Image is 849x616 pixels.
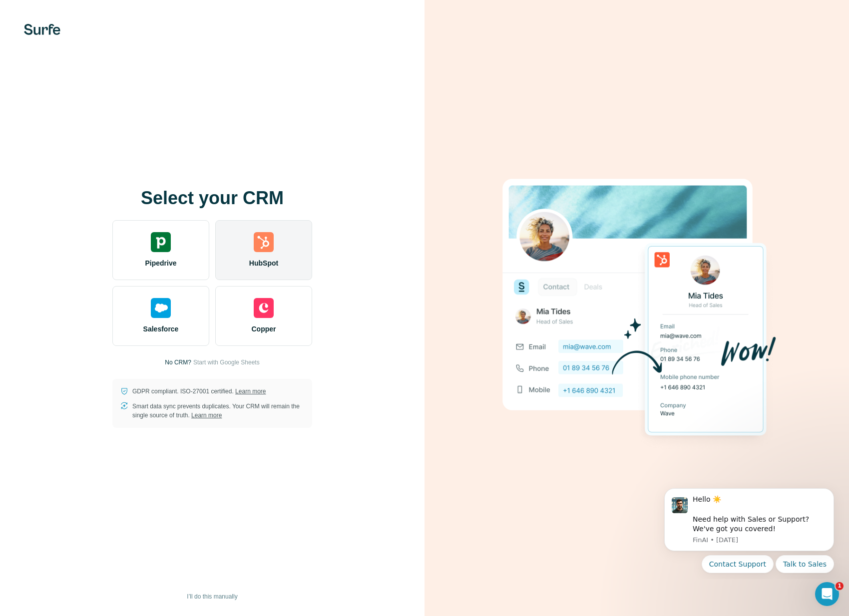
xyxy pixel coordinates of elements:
[235,388,266,395] a: Learn more
[252,324,276,334] span: Copper
[649,479,849,579] iframe: Intercom notifications message
[112,188,312,208] h1: Select your CRM
[180,589,244,604] button: I’ll do this manually
[497,163,777,453] img: HUBSPOT image
[151,298,171,318] img: salesforce's logo
[24,24,60,35] img: Surfe's logo
[836,582,844,590] span: 1
[165,358,191,367] p: No CRM?
[254,232,274,252] img: hubspot's logo
[191,412,222,419] a: Learn more
[132,402,304,420] p: Smart data sync prevents duplicates. Your CRM will remain the single source of truth.
[187,592,237,601] span: I’ll do this manually
[151,232,171,252] img: pipedrive's logo
[193,358,260,367] button: Start with Google Sheets
[145,258,176,268] span: Pipedrive
[132,387,266,396] p: GDPR compliant. ISO-27001 certified.
[143,324,179,334] span: Salesforce
[815,582,839,606] iframe: Intercom live chat
[254,298,274,318] img: copper's logo
[249,258,278,268] span: HubSpot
